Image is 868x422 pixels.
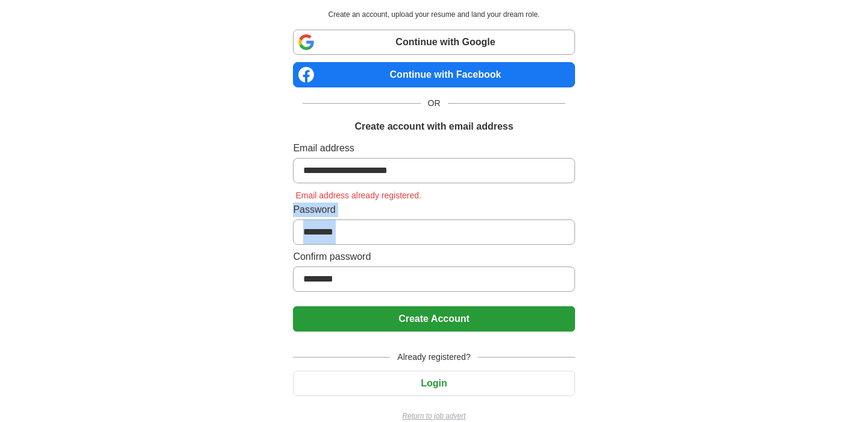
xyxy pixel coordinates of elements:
[293,191,424,200] span: Email address already registered.
[293,378,574,388] a: Login
[293,250,574,264] label: Confirm password
[293,30,574,55] a: Continue with Google
[293,306,574,332] button: Create Account
[293,203,574,217] label: Password
[293,371,574,396] button: Login
[293,141,574,156] label: Email address
[293,62,574,87] a: Continue with Facebook
[354,119,513,134] h1: Create account with email address
[293,411,574,421] a: Return to job advert
[390,351,477,364] span: Already registered?
[295,9,572,20] p: Create an account, upload your resume and land your dream role.
[421,97,448,110] span: OR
